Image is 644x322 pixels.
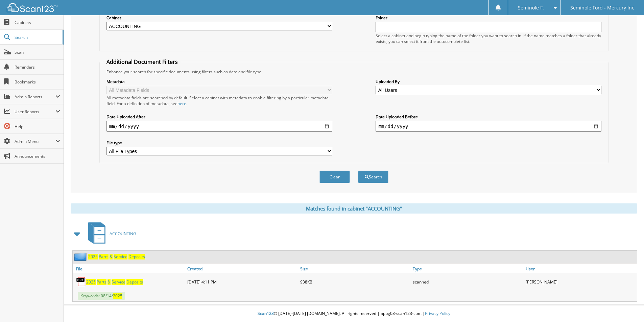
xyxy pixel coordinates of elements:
a: here [177,101,186,106]
img: folder2.png [74,252,88,261]
span: Admin Menu [15,139,55,144]
label: Date Uploaded After [106,114,332,120]
span: Parts [97,279,106,285]
div: © [DATE]-[DATE] [DOMAIN_NAME]. All rights reserved | appg03-scan123-com | [64,305,644,322]
div: [DATE] 4:11 PM [186,275,299,289]
a: Privacy Policy [425,311,450,316]
label: Metadata [106,79,332,84]
div: Select a cabinet and begin typing the name of the folder you want to search in. If the name match... [376,33,601,44]
span: Seminole Ford - Mercury Inc [570,6,634,10]
span: Deposits [128,254,145,259]
a: 2025 Parts & Service Deposits [86,279,143,285]
iframe: Chat Widget [610,290,644,322]
span: Cabinets [15,20,60,25]
button: Search [358,171,388,183]
a: User [524,264,637,273]
a: Size [299,264,411,273]
span: 2025 [88,254,98,259]
span: 2025 [113,293,122,299]
span: Seminole F. [518,6,544,10]
span: Announcements [15,153,60,159]
div: Matches found in cabinet "ACCOUNTING" [71,203,637,214]
span: Search [15,34,59,40]
input: start [106,121,332,132]
a: Created [186,264,299,273]
a: Type [411,264,524,273]
a: ACCOUNTING [84,220,136,247]
span: & [110,254,113,259]
span: Service [112,279,125,285]
label: Date Uploaded Before [376,114,601,120]
div: All metadata fields are searched by default. Select a cabinet with metadata to enable filtering b... [106,95,332,106]
input: end [376,121,601,132]
span: ACCOUNTING [110,231,136,237]
button: Clear [319,171,350,183]
span: & [108,279,111,285]
a: File [73,264,186,273]
span: Service [114,254,127,259]
img: scan123-logo-white.svg [7,3,57,12]
span: User Reports [15,109,55,115]
label: Cabinet [106,15,332,21]
span: 2025 [86,279,96,285]
span: Deposits [126,279,143,285]
span: Bookmarks [15,79,60,85]
div: 938KB [299,275,411,289]
div: scanned [411,275,524,289]
label: Folder [376,15,601,21]
span: Help [15,124,60,129]
span: Parts [99,254,109,259]
label: File type [106,140,332,146]
span: Keywords: 08/14/ [78,292,125,300]
img: PDF.png [76,277,86,287]
a: 2025 Parts & Service Deposits [88,254,145,259]
div: [PERSON_NAME] [524,275,637,289]
span: Admin Reports [15,94,55,100]
div: Enhance your search for specific documents using filters such as date and file type. [103,69,605,75]
span: Reminders [15,64,60,70]
span: Scan [15,49,60,55]
legend: Additional Document Filters [103,58,181,66]
span: Scan123 [258,311,274,316]
label: Uploaded By [376,79,601,84]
